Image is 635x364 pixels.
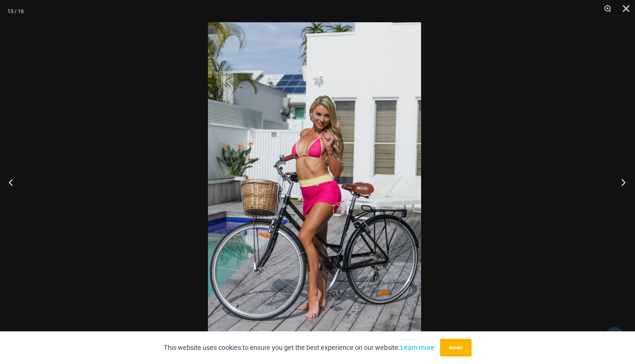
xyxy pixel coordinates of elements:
[400,344,434,351] a: Learn more
[164,342,434,353] p: This website uses cookies to ensure you get the best experience on our website.
[440,339,472,357] button: Accept
[208,22,421,342] img: Bubble Mesh Highlight Pink 309 Top 5404 Skirt 05
[7,6,24,17] div: 13 / 16
[607,164,635,201] button: Next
